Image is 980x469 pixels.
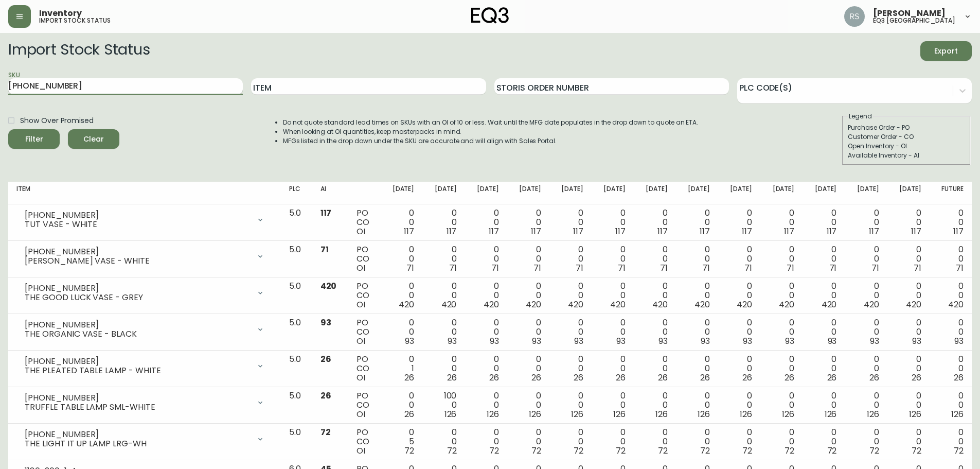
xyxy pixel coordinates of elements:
span: 420 [652,299,668,310]
span: 126 [825,408,837,420]
div: 0 0 [558,428,583,456]
div: 0 0 [853,355,879,383]
div: PO CO [357,282,372,309]
span: 26 [531,372,541,384]
span: 26 [320,353,331,365]
span: 93 [785,335,794,347]
span: 71 [406,262,414,274]
span: 126 [571,408,583,420]
th: [DATE] [507,182,549,204]
div: 0 0 [515,355,541,383]
div: 0 0 [558,209,583,236]
span: 117 [320,207,332,219]
div: 0 0 [896,209,921,236]
div: 0 0 [600,209,626,236]
li: When looking at OI quantities, keep masterpacks in mind. [283,127,699,136]
span: 126 [909,408,921,420]
div: THE ORGANIC VASE - BLACK [25,329,250,339]
div: 0 0 [431,245,456,273]
div: 0 0 [896,428,921,456]
div: 0 0 [642,391,668,419]
span: 93 [616,335,626,347]
span: 93 [405,335,414,347]
span: 93 [912,335,921,347]
span: 72 [785,445,794,457]
div: [PHONE_NUMBER] [25,393,250,403]
div: 0 0 [515,245,541,273]
div: 0 0 [600,355,626,383]
span: 117 [827,225,837,237]
th: AI [312,182,348,204]
div: Customer Order - CO [848,132,965,142]
div: 0 0 [769,209,794,236]
div: 0 0 [811,245,836,273]
button: Export [920,41,972,61]
div: [PHONE_NUMBER][PERSON_NAME] VASE - WHITE [16,245,273,268]
div: 0 0 [558,355,583,383]
div: 0 0 [684,355,710,383]
span: 26 [954,372,964,384]
div: 0 0 [811,318,836,346]
td: 5.0 [281,277,312,314]
span: 93 [490,335,499,347]
span: 117 [573,225,583,237]
div: 0 0 [558,318,583,346]
span: 71 [744,262,752,274]
span: 26 [785,372,794,384]
span: 26 [404,372,414,384]
div: 0 0 [473,209,498,236]
img: logo [471,7,509,24]
div: 0 0 [642,245,668,273]
span: 126 [867,408,879,420]
div: 0 0 [769,282,794,309]
div: 0 0 [684,209,710,236]
span: 72 [447,445,457,457]
div: 0 0 [431,282,456,309]
div: PO CO [357,391,372,419]
div: 0 0 [515,209,541,236]
div: 0 0 [431,209,456,236]
th: Future [930,182,972,204]
div: 0 0 [684,282,710,309]
div: Open Inventory - OI [848,142,965,151]
span: 71 [491,262,499,274]
h5: eq3 [GEOGRAPHIC_DATA] [873,18,955,24]
span: 420 [737,299,752,310]
td: 5.0 [281,241,312,277]
div: [PHONE_NUMBER] [25,357,250,366]
div: [PHONE_NUMBER] [25,430,250,439]
div: [PHONE_NUMBER] [25,320,250,329]
span: 420 [610,299,626,310]
div: PO CO [357,355,372,383]
span: 126 [487,408,499,420]
th: [DATE] [676,182,718,204]
div: 0 0 [642,282,668,309]
div: 0 0 [473,282,498,309]
div: 0 0 [431,318,456,346]
div: 0 1 [388,355,414,383]
th: Item [8,182,281,204]
span: 117 [911,225,921,237]
div: [PHONE_NUMBER]THE GOOD LUCK VASE - GREY [16,282,273,304]
legend: Legend [848,112,873,121]
div: 0 0 [938,282,964,309]
span: Inventory [39,9,82,18]
div: 0 0 [726,245,752,273]
span: 72 [489,445,499,457]
div: 0 0 [558,245,583,273]
span: 420 [441,299,457,310]
span: 71 [871,262,879,274]
span: 420 [906,299,921,310]
span: 117 [657,225,668,237]
div: 0 0 [853,318,879,346]
button: Filter [8,129,60,149]
span: 26 [700,372,710,384]
span: 72 [404,445,414,457]
span: 117 [784,225,794,237]
h2: Import Stock Status [8,41,150,61]
span: 26 [616,372,626,384]
span: 26 [447,372,457,384]
div: 0 0 [938,245,964,273]
div: 0 0 [938,318,964,346]
span: 72 [700,445,710,457]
